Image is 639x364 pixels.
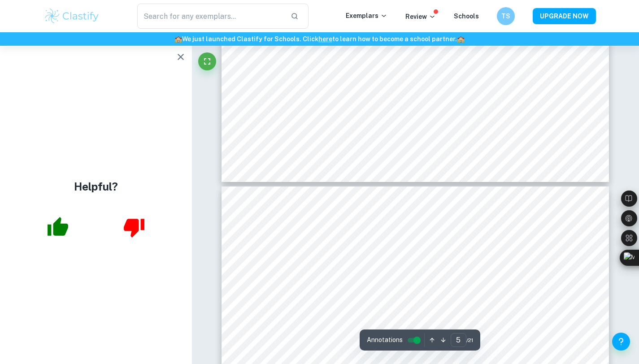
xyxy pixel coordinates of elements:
[500,11,511,21] h6: TS
[346,11,387,21] p: Exemplars
[174,35,182,43] span: 🏫
[198,52,216,70] button: Fullscreen
[74,178,118,195] h4: Helpful?
[367,335,403,345] span: Annotations
[457,35,465,43] span: 🏫
[137,4,284,29] input: Search for any exemplars...
[2,34,637,44] h6: We just launched Clastify for Schools. Click to learn how to become a school partner.
[497,7,515,25] button: TS
[405,12,436,22] p: Review
[43,7,100,25] img: Clastify logo
[612,333,630,351] button: Help and Feedback
[318,35,332,43] a: here
[533,8,596,24] button: UPGRADE NOW
[454,13,479,20] a: Schools
[466,336,473,344] span: / 21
